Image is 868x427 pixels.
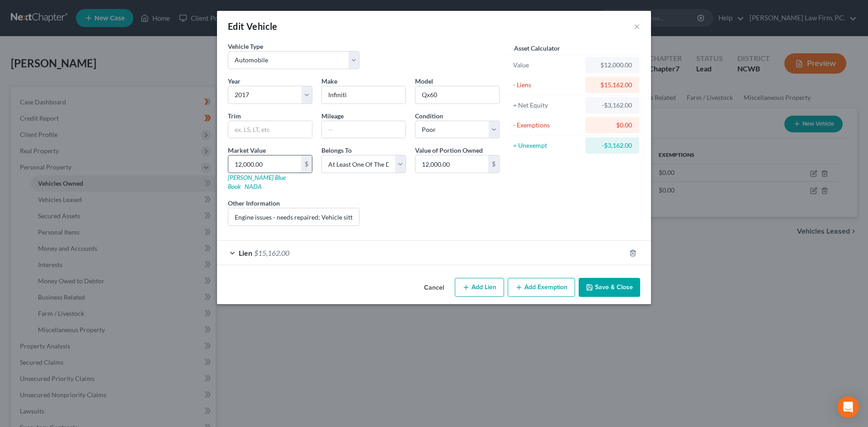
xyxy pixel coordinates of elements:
[837,396,859,418] div: Open Intercom Messenger
[228,155,301,173] input: 0.00
[634,21,640,32] button: ×
[228,42,263,51] label: Vehicle Type
[593,80,632,89] div: $15,162.00
[415,111,443,121] label: Condition
[321,146,352,154] span: Belongs To
[228,76,241,86] label: Year
[321,77,337,85] span: Make
[593,141,632,150] div: -$3,162.00
[228,145,266,155] label: Market Value
[322,86,406,103] input: ex. Nissan
[593,61,632,70] div: $12,000.00
[513,61,581,70] div: Value
[593,121,632,130] div: $0.00
[301,155,312,173] div: $
[513,141,581,150] div: = Unexempt
[322,121,406,138] input: --
[513,121,581,130] div: - Exemptions
[228,198,280,208] label: Other Information
[228,121,312,138] input: ex. LS, LT, etc
[228,20,278,33] div: Edit Vehicle
[415,86,499,103] input: ex. Altima
[417,279,451,297] button: Cancel
[488,155,499,173] div: $
[455,278,504,297] button: Add Lien
[228,111,241,121] label: Trim
[415,76,433,86] label: Model
[508,278,575,297] button: Add Exemption
[245,183,262,190] a: NADA
[415,145,483,155] label: Value of Portion Owned
[514,43,560,53] label: Asset Calculator
[239,249,252,257] span: Lien
[513,80,581,89] div: - Liens
[321,111,344,121] label: Mileage
[513,101,581,110] div: = Net Equity
[579,278,640,297] button: Save & Close
[228,208,359,225] input: (optional)
[593,101,632,110] div: -$3,162.00
[415,155,488,173] input: 0.00
[254,249,289,257] span: $15,162.00
[228,174,286,190] a: [PERSON_NAME] Blue Book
